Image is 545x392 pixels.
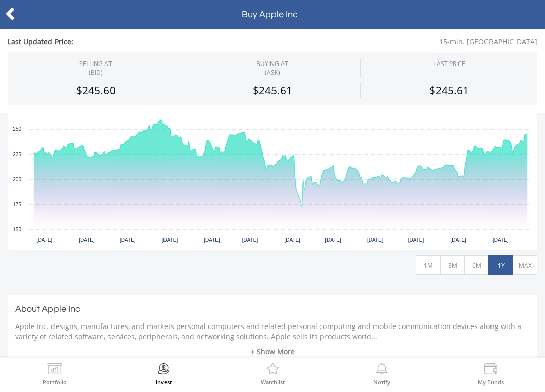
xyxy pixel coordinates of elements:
label: Notify [373,379,390,385]
span: $245.61 [253,83,292,97]
img: Invest Now [156,363,172,377]
img: Watchlist [265,363,281,377]
span: $245.61 [429,83,469,97]
text: 175 [13,202,21,207]
text: [DATE] [79,237,95,243]
label: Invest [156,379,172,385]
a: + Show More [15,347,530,357]
span: 15-min. [GEOGRAPHIC_DATA] [229,37,538,47]
text: [DATE] [120,237,136,243]
button: 1Y [488,255,513,275]
img: View Notifications [374,363,390,377]
div: LAST PRICE [433,59,465,68]
img: View Funds [483,363,499,377]
h3: About Apple Inc [15,302,530,316]
span: Last Updated Price: [8,37,229,47]
text: [DATE] [493,237,509,243]
text: [DATE] [367,237,384,243]
span: (BID) [79,68,112,77]
a: Watchlist [261,363,285,385]
text: [DATE] [242,237,258,243]
text: [DATE] [162,237,178,243]
text: 250 [13,126,21,132]
label: My Funds [478,379,504,385]
label: Portfolio [43,379,67,385]
text: [DATE] [325,237,341,243]
text: [DATE] [284,237,300,243]
button: MAX [513,255,537,275]
span: $245.60 [76,83,116,97]
label: Watchlist [261,379,285,385]
button: 3M [440,255,465,275]
svg: Interactive chart [8,99,537,250]
p: Apple Inc. designs, manufactures, and markets personal computers and related personal computing a... [15,321,530,342]
text: [DATE] [37,237,53,243]
img: View Portfolio [47,363,63,377]
text: 150 [13,227,21,232]
span: BUYING AT [256,59,288,77]
button: 1M [416,255,441,275]
div: SELLING AT [79,59,112,77]
div: Chart. Highcharts interactive chart. [8,99,537,250]
a: Portfolio [43,363,67,385]
button: 6M [464,255,489,275]
a: My Funds [478,363,504,385]
span: (ASK) [256,68,288,77]
text: [DATE] [408,237,424,243]
a: Notify [373,363,390,385]
text: 200 [13,177,21,182]
a: Invest [156,363,172,385]
text: [DATE] [204,237,220,243]
text: [DATE] [450,237,466,243]
text: 225 [13,152,21,157]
